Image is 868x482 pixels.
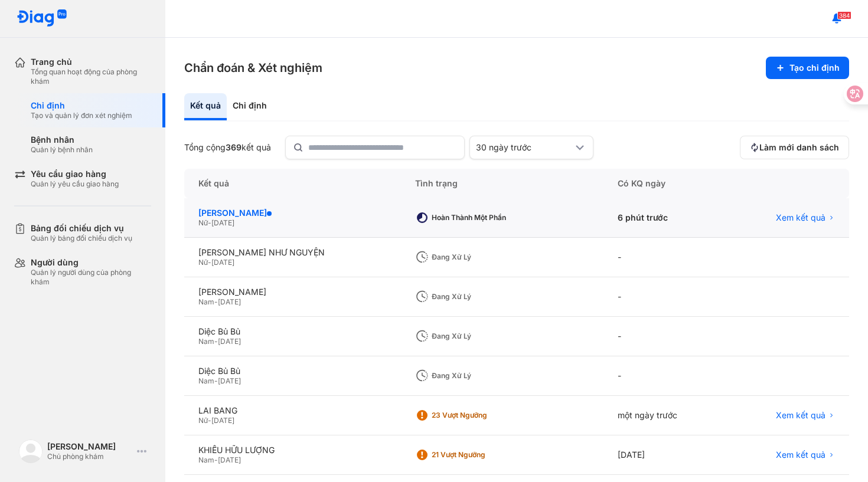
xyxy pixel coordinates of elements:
div: Quản lý người dùng của phòng khám [31,268,151,287]
div: Quản lý yêu cầu giao hàng [31,179,119,189]
span: - [208,258,211,267]
div: Đang xử lý [432,253,526,262]
span: - [208,416,211,425]
div: Chỉ định [227,93,273,120]
span: 384 [837,11,851,19]
div: 30 ngày trước [476,142,573,153]
div: Quản lý bảng đối chiếu dịch vụ [31,234,132,243]
span: Nữ [198,258,208,267]
span: - [214,455,218,464]
span: Nam [198,376,214,385]
div: Có KQ ngày [603,169,727,198]
div: [PERSON_NAME] NHƯ NGUYỆN [198,247,387,258]
div: Đang xử lý [432,292,526,301]
div: Tổng quan hoạt động của phòng khám [31,67,151,86]
span: Nữ [198,218,208,227]
div: - [603,317,727,356]
div: Đang xử lý [432,371,526,381]
div: Quản lý bệnh nhân [31,145,93,155]
span: Nam [198,455,214,464]
div: Diệc Bủ Bủ [198,366,387,376]
span: [DATE] [218,455,241,464]
img: logo [17,9,67,28]
span: - [214,376,218,385]
span: - [214,337,218,346]
div: LAI BANG [198,405,387,416]
span: - [208,218,211,227]
button: Tạo chỉ định [766,57,849,79]
div: Kết quả [184,93,227,120]
button: Làm mới danh sách [740,136,849,159]
span: - [214,297,218,306]
div: Tổng cộng kết quả [184,142,271,153]
div: Trang chủ [31,57,151,67]
div: Yêu cầu giao hàng [31,169,119,179]
span: Nam [198,297,214,306]
span: [DATE] [211,416,234,425]
div: [PERSON_NAME] [198,208,387,218]
div: [PERSON_NAME] [47,441,132,452]
div: Bảng đối chiếu dịch vụ [31,223,132,234]
h3: Chẩn đoán & Xét nghiệm [184,60,322,76]
div: [DATE] [603,435,727,475]
div: 6 phút trước [603,198,727,238]
div: [PERSON_NAME] [198,287,387,297]
span: [DATE] [218,297,241,306]
div: - [603,238,727,277]
div: Tạo và quản lý đơn xét nghiệm [31,111,132,120]
div: Chỉ định [31,100,132,111]
span: Xem kết quả [776,450,825,460]
div: một ngày trước [603,396,727,435]
div: Tình trạng [401,169,603,198]
div: Đang xử lý [432,332,526,341]
div: Kết quả [184,169,401,198]
div: KHIẾU HỮU LƯỢNG [198,445,387,455]
div: 21 Vượt ngưỡng [432,450,526,460]
span: [DATE] [211,218,234,227]
span: Xem kết quả [776,410,825,421]
div: 23 Vượt ngưỡng [432,411,526,420]
span: Làm mới danh sách [759,142,839,153]
span: [DATE] [218,337,241,346]
div: Bệnh nhân [31,135,93,145]
span: [DATE] [218,376,241,385]
span: [DATE] [211,258,234,267]
div: Chủ phòng khám [47,452,132,461]
span: Nữ [198,416,208,425]
span: 369 [226,142,242,152]
div: Hoàn thành một phần [432,213,526,222]
div: Diệc Bủ Bủ [198,326,387,337]
div: - [603,356,727,396]
div: Người dùng [31,257,151,268]
img: logo [19,440,43,463]
span: Xem kết quả [776,212,825,223]
span: Nam [198,337,214,346]
div: - [603,277,727,317]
